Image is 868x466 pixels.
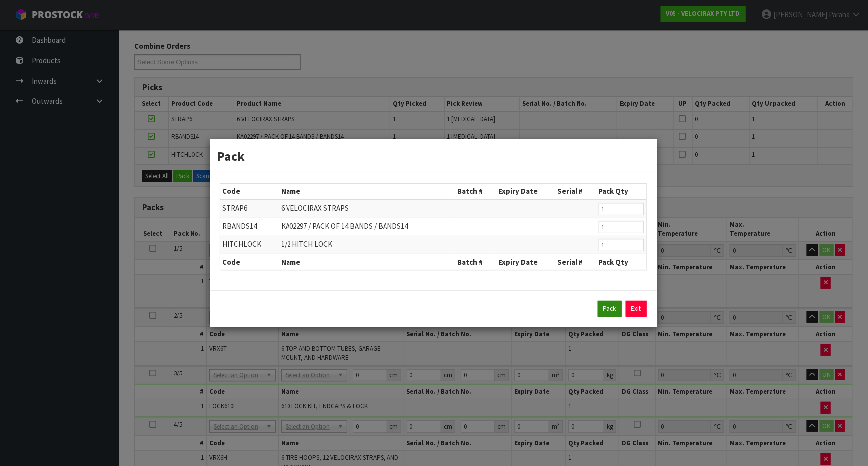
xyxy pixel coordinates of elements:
th: Serial # [555,254,596,270]
th: Expiry Date [496,254,555,270]
span: 1/2 HITCH LOCK [281,239,332,249]
span: 6 VELOCIRAX STRAPS [281,203,349,213]
th: Name [279,184,455,199]
th: Pack Qty [596,184,646,199]
span: RBANDS14 [223,221,257,231]
th: Serial # [555,184,596,199]
button: Pack [598,301,622,317]
th: Expiry Date [496,184,555,199]
th: Batch # [455,184,496,199]
th: Pack Qty [596,254,646,270]
th: Code [220,184,279,199]
h3: Pack [217,147,649,165]
span: STRAP6 [223,203,248,213]
span: HITCHLOCK [223,239,262,249]
span: KA02297 / PACK OF 14 BANDS / BANDS14 [281,221,408,231]
th: Code [220,254,279,270]
a: Exit [626,301,647,317]
th: Name [279,254,455,270]
th: Batch # [455,254,496,270]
